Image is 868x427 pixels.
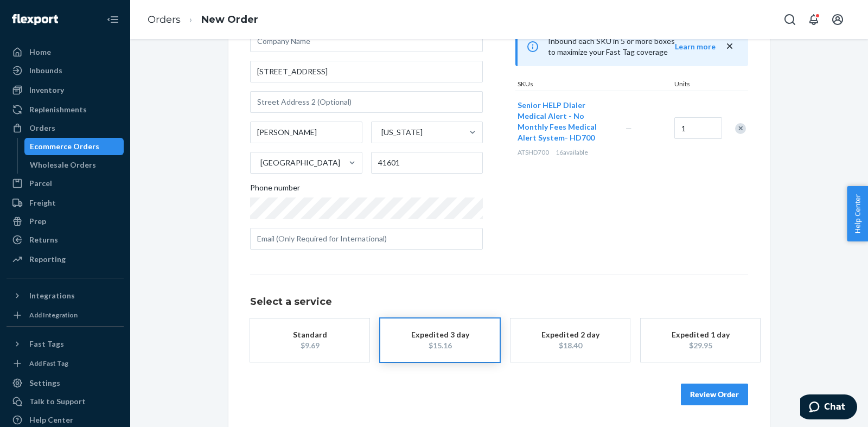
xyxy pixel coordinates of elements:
a: Inventory [7,81,124,99]
button: Senior HELP Dialer Medical Alert - No Monthly Fees Medical Alert System- HD700 [518,100,612,143]
div: Help Center [29,415,73,425]
button: Open account menu [827,9,848,30]
div: Add Fast Tag [29,359,68,368]
input: City [250,122,362,143]
input: Street Address [250,61,483,82]
h1: Select a service [250,297,748,308]
span: 16 available [556,148,588,156]
div: SKUs [515,79,672,91]
button: Fast Tags [7,335,124,353]
iframe: Opens a widget where you can chat to one of our agents [800,394,857,422]
span: Phone number [250,182,300,197]
button: Expedited 3 day$15.16 [380,318,500,362]
div: Ecommerce Orders [30,141,99,152]
a: Home [7,43,124,61]
div: Units [672,79,721,91]
div: Standard [266,329,353,340]
a: Returns [7,231,124,248]
div: Integrations [29,290,75,301]
button: Expedited 2 day$18.40 [510,318,630,362]
div: Wholesale Orders [30,160,96,170]
div: Inbound each SKU in 5 or more boxes to maximize your Fast Tag coverage [515,27,748,66]
input: ZIP Code [371,152,483,174]
a: Orders [148,14,181,26]
div: Returns [29,234,58,245]
input: Quantity [674,117,722,139]
button: Talk to Support [7,393,124,410]
div: Inventory [29,85,64,95]
button: Open notifications [803,9,825,30]
a: Replenishments [7,101,124,118]
div: Replenishments [29,104,87,115]
a: Settings [7,374,124,392]
input: Street Address 2 (Optional) [250,91,483,113]
div: Talk to Support [29,396,86,407]
a: Inbounds [7,62,124,79]
a: Wholesale Orders [24,156,124,174]
button: Help Center [847,186,868,241]
div: Reporting [29,254,66,265]
div: Expedited 3 day [397,329,483,340]
button: Integrations [7,287,124,304]
button: Close Navigation [102,9,124,30]
button: Learn more [675,41,716,52]
div: $29.95 [657,340,744,351]
div: [GEOGRAPHIC_DATA] [260,157,340,168]
div: Remove Item [735,123,746,134]
a: Prep [7,213,124,230]
div: Freight [29,197,56,208]
div: Fast Tags [29,339,64,349]
ol: breadcrumbs [139,4,267,36]
div: Orders [29,123,55,133]
a: Add Integration [7,309,124,322]
div: Expedited 2 day [527,329,614,340]
input: [GEOGRAPHIC_DATA] [259,157,260,168]
a: New Order [201,14,258,26]
a: Reporting [7,251,124,268]
input: Email (Only Required for International) [250,228,483,250]
a: Ecommerce Orders [24,138,124,155]
div: Inbounds [29,65,62,76]
div: Settings [29,378,60,388]
span: Senior HELP Dialer Medical Alert - No Monthly Fees Medical Alert System- HD700 [518,100,597,142]
div: $9.69 [266,340,353,351]
div: Add Integration [29,310,78,320]
div: Parcel [29,178,52,189]
span: ATSHD700 [518,148,549,156]
a: Orders [7,119,124,137]
img: Flexport logo [12,14,58,25]
button: Review Order [681,384,748,405]
button: Standard$9.69 [250,318,369,362]
div: Home [29,47,51,58]
span: — [626,124,632,133]
a: Parcel [7,175,124,192]
div: Prep [29,216,46,227]
div: [US_STATE] [381,127,423,138]
a: Freight [7,194,124,212]
a: Add Fast Tag [7,357,124,370]
button: close [724,41,735,52]
div: Expedited 1 day [657,329,744,340]
div: $15.16 [397,340,483,351]
button: Expedited 1 day$29.95 [641,318,760,362]
button: Open Search Box [779,9,801,30]
input: Company Name [250,30,483,52]
div: $18.40 [527,340,614,351]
